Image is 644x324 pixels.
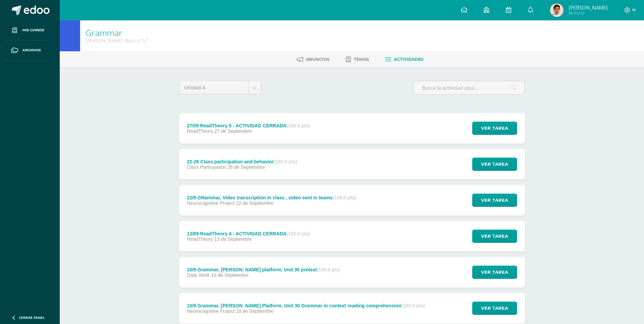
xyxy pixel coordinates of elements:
[211,272,249,278] span: 10 de Septiembre
[472,122,517,135] button: Ver tarea
[187,308,235,314] span: Neurocognitive Project
[346,54,369,65] a: Temas
[287,123,310,128] strong: (100.0 pts)
[274,159,297,164] strong: (100.0 pts)
[187,200,235,206] span: Neurocognitive Project
[550,3,564,17] img: 3ef5ddf9f422fdfcafeb43ddfbc22940.png
[394,57,424,62] span: Actividades
[5,20,54,40] a: Mis cursos
[472,194,517,207] button: Ver tarea
[401,303,425,308] strong: (100.0 pts)
[472,230,517,243] button: Ver tarea
[306,57,330,62] span: Anuncios
[354,57,369,62] span: Temas
[569,4,608,11] span: [PERSON_NAME]
[86,27,122,38] a: Grammar
[481,158,508,170] span: Ver tarea
[187,267,340,272] div: 10/9 Grammar, [PERSON_NAME] platform, Unit 30 pretest
[22,28,44,33] span: Mis cursos
[187,123,310,128] div: 27/09 ReadTheory 5 - ACTIVIDAD CERRADA
[385,54,424,65] a: Actividades
[179,81,261,94] a: Unidad 4
[5,40,54,60] a: Archivos
[287,231,310,236] strong: (100.0 pts)
[236,200,274,206] span: 22 de Septiembre
[214,128,252,134] span: 27 de Septiembre
[413,81,525,94] input: Busca la actividad aquí...
[187,164,226,170] span: Class Participation
[333,195,356,200] strong: (100.0 pts)
[187,272,209,278] span: Daily Work
[481,302,508,314] span: Ver tarea
[472,158,517,171] button: Ver tarea
[86,37,148,44] div: Tercero Básico 'U'
[187,195,356,200] div: 22/9 GRammar, Video transcription in class , video sent in teams
[472,266,517,279] button: Ver tarea
[187,159,297,164] div: 22-26 Class participation and behavior
[187,128,213,134] span: ReadTheory
[472,302,517,315] button: Ver tarea
[19,315,45,320] span: Cerrar panel
[297,54,330,65] a: Anuncios
[317,267,340,272] strong: (100.0 pts)
[187,231,310,236] div: 13/09 ReadTheory 4 - ACTIVIDAD CERRADA
[86,28,148,37] h1: Grammar
[236,308,274,314] span: 10 de Septiembre
[22,48,41,53] span: Archivos
[214,236,252,242] span: 13 de Septiembre
[187,236,213,242] span: ReadTheory
[569,10,608,16] span: Mi Perfil
[184,81,243,94] span: Unidad 4
[481,194,508,206] span: Ver tarea
[187,303,425,308] div: 10/9 Grammar, [PERSON_NAME] Platform, Unit 30 Grammar in context reading comprehension
[481,266,508,278] span: Ver tarea
[227,164,265,170] span: 26 de Septiembre
[481,230,508,242] span: Ver tarea
[481,122,508,134] span: Ver tarea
